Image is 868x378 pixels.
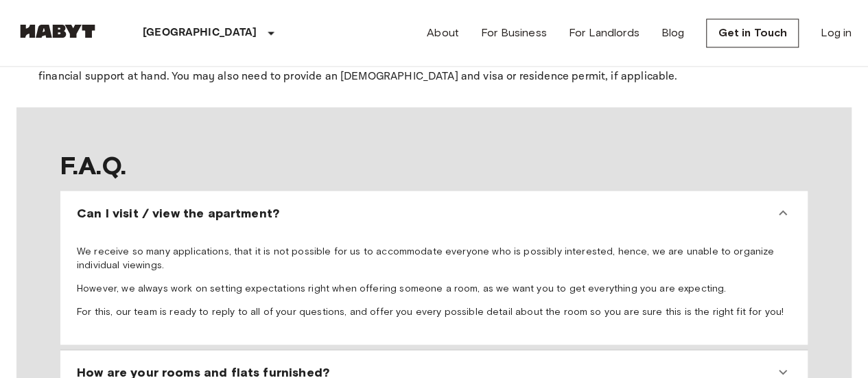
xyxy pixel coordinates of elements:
img: Habyt [16,24,99,38]
p: For this, our team is ready to reply to all of your questions, and offer you every possible detai... [77,305,791,318]
a: About [427,25,459,41]
span: Can I visit / view the apartment? [77,204,279,221]
a: Log in [821,25,852,41]
p: However, we always work on setting expectations right when offering someone a room, as we want yo... [77,281,791,295]
span: F.A.Q. [60,151,808,180]
a: For Landlords [569,25,640,41]
p: We receive so many applications, that it is not possible for us to accommodate everyone who is po... [77,244,791,272]
p: As a student moving to [GEOGRAPHIC_DATA] you may need several documents including proof of identi... [38,52,830,85]
div: Can I visit / view the apartment? [66,196,802,229]
a: Get in Touch [706,19,799,47]
a: For Business [481,25,547,41]
p: [GEOGRAPHIC_DATA] [143,25,257,41]
a: Blog [661,25,685,41]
